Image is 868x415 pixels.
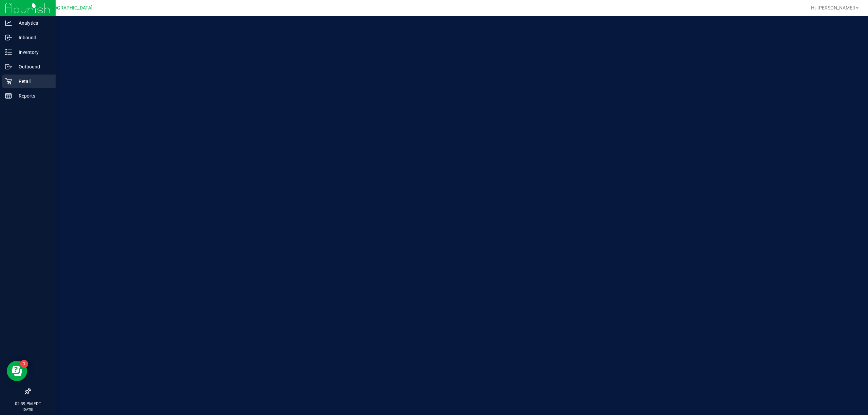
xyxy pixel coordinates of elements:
[46,5,93,11] span: [GEOGRAPHIC_DATA]
[12,19,53,27] p: Analytics
[3,401,53,407] p: 02:39 PM EDT
[12,77,53,85] p: Retail
[5,63,12,70] inline-svg: Outbound
[5,20,12,26] inline-svg: Analytics
[5,92,12,99] inline-svg: Reports
[3,407,53,412] p: [DATE]
[7,361,27,381] iframe: Resource center
[5,78,12,85] inline-svg: Retail
[811,5,855,11] span: Hi, [PERSON_NAME]!
[5,49,12,56] inline-svg: Inventory
[20,360,28,368] iframe: Resource center unread badge
[12,63,53,71] p: Outbound
[12,34,53,42] p: Inbound
[12,48,53,56] p: Inventory
[12,92,53,100] p: Reports
[5,34,12,41] inline-svg: Inbound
